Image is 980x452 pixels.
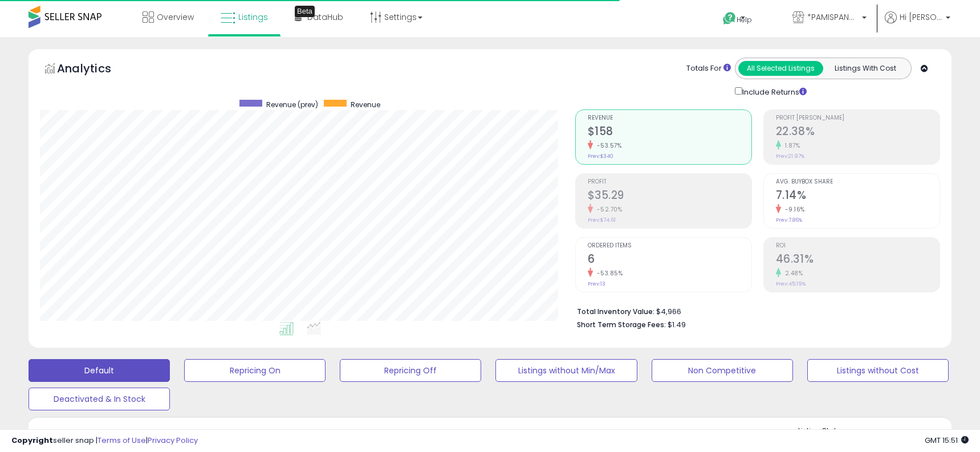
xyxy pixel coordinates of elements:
[295,6,315,17] div: Tooltip anchor
[776,217,802,223] small: Prev: 7.86%
[900,11,942,23] span: Hi [PERSON_NAME]
[776,253,940,268] h2: 46.31%
[29,359,170,382] button: Default
[340,359,481,382] button: Repricing Off
[593,269,623,278] small: -53.85%
[577,307,654,316] b: Total Inventory Value:
[737,15,752,25] span: Help
[588,253,751,268] h2: 6
[798,426,951,437] p: Listing States:
[157,11,194,23] span: Overview
[738,61,823,76] button: All Selected Listings
[593,141,622,150] small: -53.57%
[726,85,820,98] div: Include Returns
[714,3,774,37] a: Help
[807,359,949,382] button: Listings without Cost
[577,320,666,329] b: Short Term Storage Fees:
[776,189,940,204] h2: 7.14%
[588,217,616,223] small: Prev: $74.61
[97,435,146,446] a: Terms of Use
[823,61,908,76] button: Listings With Cost
[588,243,751,249] span: Ordered Items
[686,63,731,74] div: Totals For
[885,11,950,37] a: Hi [PERSON_NAME]
[307,11,343,23] span: DataHub
[776,153,804,160] small: Prev: 21.97%
[495,359,637,382] button: Listings without Min/Max
[588,280,605,287] small: Prev: 13
[593,205,623,214] small: -52.70%
[652,359,793,382] button: Non Competitive
[11,435,198,446] div: seller snap | |
[807,11,859,23] span: *PAMISPANAS*
[577,304,932,317] li: $4,966
[588,115,751,121] span: Revenue
[11,435,53,446] strong: Copyright
[588,153,613,160] small: Prev: $340
[588,179,751,185] span: Profit
[776,125,940,140] h2: 22.38%
[148,435,198,446] a: Privacy Policy
[776,179,940,185] span: Avg. Buybox Share
[776,243,940,249] span: ROI
[351,100,380,109] span: Revenue
[266,100,318,109] span: Revenue (prev)
[781,269,803,278] small: 2.48%
[781,141,800,150] small: 1.87%
[184,359,326,382] button: Repricing On
[668,319,686,330] span: $1.49
[29,388,170,410] button: Deactivated & In Stock
[925,435,969,446] span: 2025-09-8 15:51 GMT
[776,115,940,121] span: Profit [PERSON_NAME]
[781,205,805,214] small: -9.16%
[57,60,133,79] h5: Analytics
[722,11,737,26] i: Get Help
[588,125,751,140] h2: $158
[776,280,806,287] small: Prev: 45.19%
[238,11,268,23] span: Listings
[588,189,751,204] h2: $35.29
